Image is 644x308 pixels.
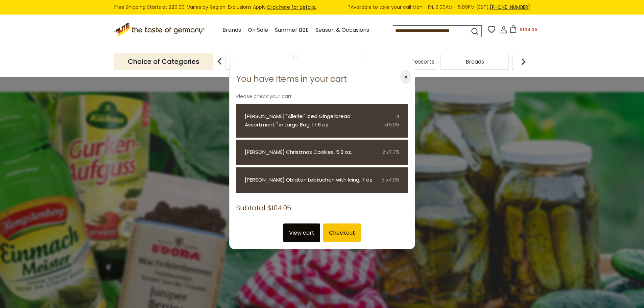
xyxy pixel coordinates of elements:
[400,70,411,84] button: ⨉
[236,203,265,213] span: Subtotal
[520,26,537,33] span: $104.05
[283,223,320,242] a: View cart
[222,26,241,35] a: Brands
[245,176,380,184] a: [PERSON_NAME] Oblaten Lebkuchen with Icing, 7 oz
[380,176,399,184] div: 5 x
[267,4,316,10] a: Click here for details.
[213,55,226,68] img: previous arrow
[275,26,309,35] a: Summer BBE
[114,3,530,11] div: Free Shipping Starts at $80.00. Varies by Region. Exclusions Apply.
[323,223,361,242] a: Checkout
[267,203,291,213] span: $104.05
[236,92,347,100] p: Please check your cart
[248,26,268,35] a: On Sale
[381,112,399,129] div: 4 x
[387,121,399,128] span: 15.95
[490,4,530,10] a: [PHONE_NUMBER]
[389,148,399,156] span: 7.75
[348,3,530,11] span: *Available to take your call Mon - Fri, 9:00AM - 5:00PM (EST).
[466,59,484,64] a: Breads
[517,55,530,68] img: next arrow
[245,148,378,157] a: [PERSON_NAME] Christmas Cookies, 5.3 oz.
[236,74,347,84] h3: You have Items in your cart
[315,26,369,35] a: Season & Occasions
[388,176,399,183] span: 4.95
[245,112,381,129] a: [PERSON_NAME] "Allerlei" Iced Gingerbread Assortment " in Large Bag, 17.6 oz.
[378,148,399,157] div: 2 x
[509,25,538,35] button: $104.05
[114,53,213,70] p: Choice of Categories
